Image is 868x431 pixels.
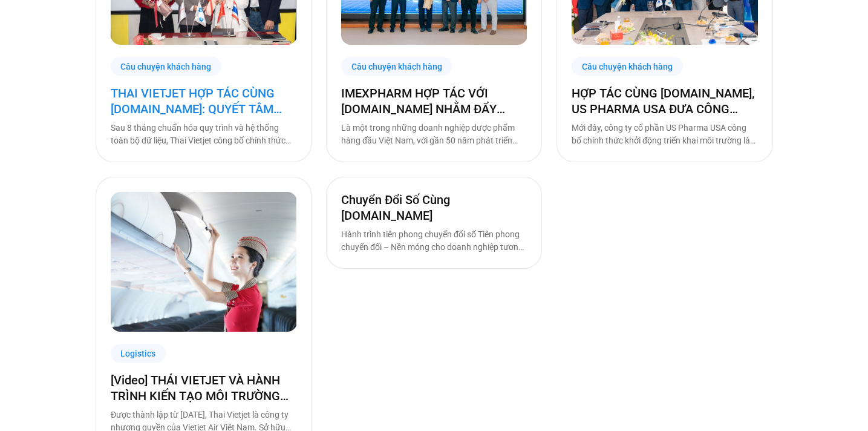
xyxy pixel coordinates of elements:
[111,192,297,332] img: Thai VietJet chuyển đổi số cùng Basevn
[111,344,166,363] div: Logistics
[572,122,757,147] p: Mới đây, công ty cổ phần US Pharma USA công bố chính thức khởi động triển khai môi trường làm việ...
[111,192,296,332] a: Thai VietJet chuyển đổi số cùng Basevn
[341,85,527,117] a: IMEXPHARM HỢP TÁC VỚI [DOMAIN_NAME] NHẰM ĐẨY MẠNH CHUYỂN ĐỔI SỐ CHO VẬN HÀNH THÔNG MINH
[111,372,296,404] a: [Video] THÁI VIETJET VÀ HÀNH TRÌNH KIẾN TẠO MÔI TRƯỜNG LÀM VIỆC SỐ CÙNG [DOMAIN_NAME]
[111,85,296,117] a: THAI VIETJET HỢP TÁC CÙNG [DOMAIN_NAME]: QUYẾT TÂM “CẤT CÁNH” CHUYỂN ĐỔI SỐ
[572,85,757,117] a: HỢP TÁC CÙNG [DOMAIN_NAME], US PHARMA USA ĐƯA CÔNG NGHỆ THÀNH CHIẾN LƯỢC TRỌNG TÂM 2023
[341,228,527,254] p: Hành trình tiên phong chuyển đổi số Tiên phong chuyển đổi – Nền móng cho doanh nghiệp tương lai. ...
[111,122,296,147] p: Sau 8 tháng chuẩn hóa quy trình và hệ thống toàn bộ dữ liệu, Thai Vietjet công bố chính thức vận ...
[572,57,683,76] div: Câu chuyện khách hàng
[341,192,527,223] a: Chuyển Đổi Số Cùng [DOMAIN_NAME]
[111,57,222,76] div: Câu chuyện khách hàng
[341,57,452,76] div: Câu chuyện khách hàng
[341,122,527,147] p: Là một trong những doanh nghiệp dược phẩm hàng đầu Việt Nam, với gần 50 năm phát triển bền vững, ...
